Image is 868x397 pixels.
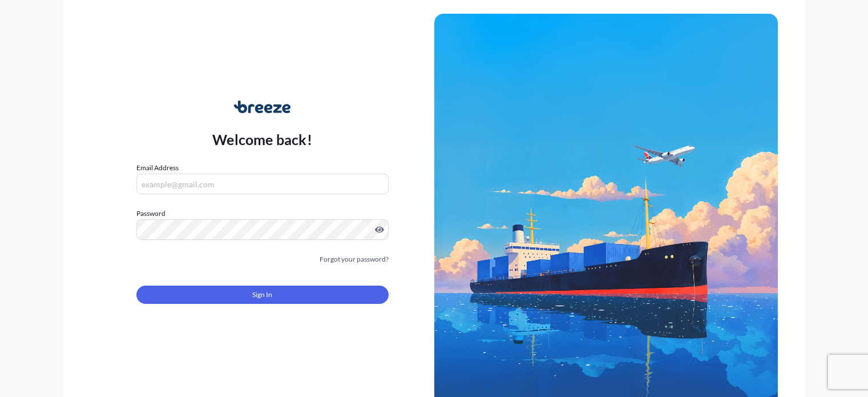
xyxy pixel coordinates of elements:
a: Forgot your password? [320,254,389,265]
input: example@gmail.com [136,174,389,194]
label: Password [136,208,389,219]
label: Email Address [136,162,179,174]
p: Welcome back! [212,130,312,149]
button: Show password [375,225,384,234]
button: Sign In [136,286,389,304]
span: Sign In [252,289,272,300]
